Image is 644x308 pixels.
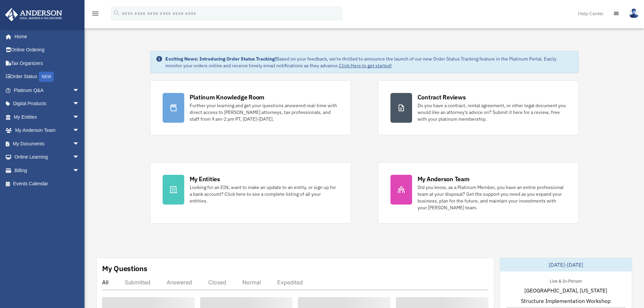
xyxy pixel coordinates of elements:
a: My Entities Looking for an EIN, want to make an update to an entity, or sign up for a bank accoun... [150,162,351,223]
a: Click Here to get started! [339,63,392,69]
a: My Documentsarrow_drop_down [5,137,90,150]
a: Billingarrow_drop_down [5,164,90,177]
a: Online Ordering [5,43,90,57]
a: Platinum Knowledge Room Further your learning and get your questions answered real-time with dire... [150,80,351,135]
div: Live & In-Person [544,277,587,284]
span: arrow_drop_down [73,164,86,177]
a: Order StatusNEW [5,70,90,84]
a: Online Learningarrow_drop_down [5,150,90,164]
img: User Pic [629,8,639,18]
i: search [113,9,120,17]
div: Further your learning and get your questions answered real-time with direct access to [PERSON_NAM... [190,102,338,122]
div: All [102,279,109,286]
a: menu [91,12,99,18]
span: arrow_drop_down [73,137,86,151]
a: My Entitiesarrow_drop_down [5,110,90,124]
div: Contract Reviews [418,93,466,101]
div: Platinum Knowledge Room [190,93,265,101]
img: Anderson Advisors Platinum Portal [3,8,64,21]
div: NEW [39,72,54,82]
div: Normal [242,279,261,286]
div: My Questions [102,263,147,274]
span: Structure Implementation Workshop [521,297,611,305]
div: Did you know, as a Platinum Member, you have an entire professional team at your disposal? Get th... [418,184,566,211]
span: arrow_drop_down [73,97,86,111]
a: My Anderson Teamarrow_drop_down [5,124,90,137]
div: My Anderson Team [418,175,470,183]
span: arrow_drop_down [73,124,86,138]
span: arrow_drop_down [73,150,86,164]
strong: Exciting News: Introducing Order Status Tracking! [165,56,276,62]
div: Expedited [277,279,303,286]
div: Do you have a contract, rental agreement, or other legal document you would like an attorney's ad... [418,102,566,122]
a: Events Calendar [5,177,90,191]
span: [GEOGRAPHIC_DATA], [US_STATE] [524,286,607,294]
a: Home [5,30,86,43]
span: arrow_drop_down [73,110,86,124]
a: Platinum Q&Aarrow_drop_down [5,84,90,97]
a: My Anderson Team Did you know, as a Platinum Member, you have an entire professional team at your... [378,162,579,223]
i: menu [91,9,99,18]
div: Submitted [125,279,150,286]
a: Tax Organizers [5,56,90,70]
a: Digital Productsarrow_drop_down [5,97,90,111]
a: Contract Reviews Do you have a contract, rental agreement, or other legal document you would like... [378,80,579,135]
div: Looking for an EIN, want to make an update to an entity, or sign up for a bank account? Click her... [190,184,338,204]
div: Based on your feedback, we're thrilled to announce the launch of our new Order Status Tracking fe... [165,55,573,69]
div: Answered [167,279,192,286]
div: Closed [208,279,226,286]
div: [DATE]-[DATE] [500,258,632,271]
div: My Entities [190,175,220,183]
span: arrow_drop_down [73,84,86,97]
